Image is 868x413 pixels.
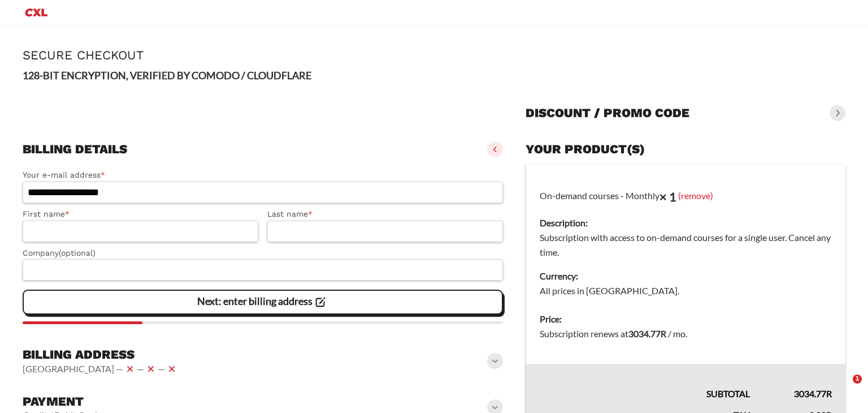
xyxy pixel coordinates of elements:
a: (remove) [678,190,713,200]
span: 1 [853,375,862,384]
h3: Discount / promo code [526,105,689,121]
dt: Description: [540,216,832,230]
bdi: 3034.77 [628,328,666,339]
h3: Billing details [23,141,127,157]
h1: Secure Checkout [23,48,845,62]
strong: × 1 [659,189,676,204]
dd: All prices in [GEOGRAPHIC_DATA]. [540,283,832,298]
span: / mo [668,328,685,339]
vaadin-button: Next: enter billing address [23,290,503,315]
h3: Billing address [23,347,179,363]
iframe: Intercom live chat [830,375,857,402]
label: Last name [267,208,503,221]
span: (optional) [59,248,96,257]
label: Company [23,247,503,260]
td: On-demand courses - Monthly [526,164,845,306]
span: Subscription renews at . [540,328,687,339]
span: R [661,328,666,339]
h3: Payment [23,394,97,410]
vaadin-horizontal-layout: [GEOGRAPHIC_DATA] — — — [23,362,179,376]
strong: 128-BIT ENCRYPTION, VERIFIED BY COMODO / CLOUDFLARE [23,69,311,81]
span: R [826,388,832,399]
bdi: 3034.77 [794,388,832,399]
dt: Price: [540,312,832,326]
label: First name [23,208,258,221]
dt: Currency: [540,269,832,283]
dd: Subscription with access to on-demand courses for a single user. Cancel any time. [540,230,832,260]
label: Your e-mail address [23,169,503,182]
th: Subtotal [526,364,763,401]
